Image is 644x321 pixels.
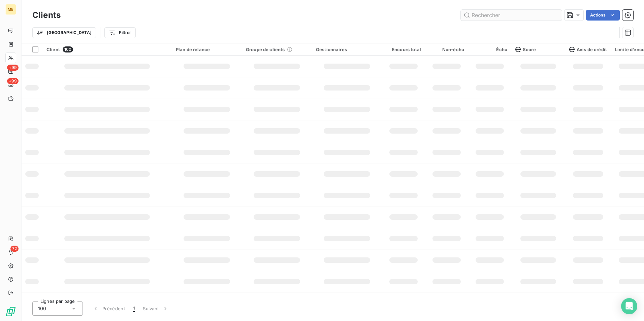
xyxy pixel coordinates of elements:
img: Logo LeanPay [5,306,16,317]
div: Non-échu [429,47,464,52]
div: ME [5,4,16,15]
span: Avis de crédit [569,47,607,52]
button: Précédent [88,301,129,316]
span: +99 [7,78,19,84]
span: 100 [38,305,46,312]
button: Actions [586,10,620,21]
button: [GEOGRAPHIC_DATA] [32,27,96,38]
div: Échu [472,47,507,52]
div: Gestionnaires [316,47,378,52]
span: +99 [7,65,19,71]
button: Filtrer [104,27,135,38]
span: Client [46,47,60,52]
button: 1 [129,301,139,316]
span: Score [515,47,536,52]
input: Rechercher [461,10,562,21]
button: Suivant [139,301,173,316]
span: 1 [133,305,135,312]
div: Open Intercom Messenger [621,298,637,314]
span: Groupe de clients [246,47,285,52]
span: 72 [10,246,19,252]
h3: Clients [32,9,61,21]
div: Plan de relance [176,47,238,52]
span: 100 [63,46,73,52]
div: Encours total [386,47,421,52]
